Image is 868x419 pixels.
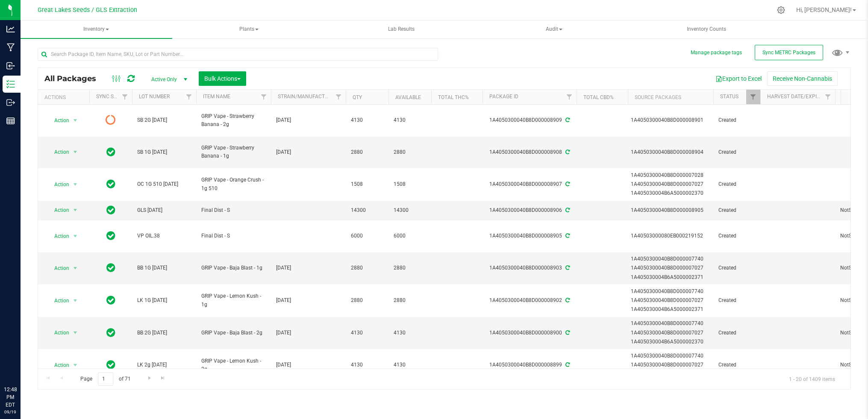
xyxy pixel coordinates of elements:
span: Action [47,230,70,242]
inline-svg: Manufacturing [6,43,15,52]
span: select [70,262,81,274]
span: 2880 [394,296,426,305]
div: 1A4050300040B8D000008900 [481,329,578,337]
span: Sync from Compliance System [564,207,570,213]
span: Great Lakes Seeds / GLS Extraction [38,6,137,14]
span: [DATE] [276,361,341,369]
span: select [70,179,81,190]
span: 4130 [351,329,383,337]
span: 6000 [351,232,383,240]
a: Status [720,94,739,100]
span: Created [718,264,755,272]
span: 6000 [394,232,426,240]
span: 4130 [351,116,383,124]
span: select [70,146,81,158]
span: 2880 [394,264,426,272]
span: Sync from Compliance System [564,149,570,155]
div: Value 3: 1A405030004B6A5000002370 [631,189,711,197]
span: select [70,295,81,307]
span: 4130 [394,329,426,337]
span: In Sync [106,204,115,216]
div: Value 3: 1A405030004B6A5000002371 [631,305,711,314]
span: GRIP Vape - Lemon Kush - 1g [201,292,266,308]
span: Lab Results [377,26,426,33]
span: Created [718,148,755,156]
button: Manage package tags [691,49,742,56]
span: In Sync [106,262,115,274]
div: Value 1: 1A4050300040B8D000007740 [631,287,711,296]
span: Action [47,327,70,339]
span: Action [47,114,70,126]
a: Filter [182,90,196,104]
a: Plants [173,21,325,38]
span: Sync METRC Packages [762,50,815,56]
span: Inventory [21,21,172,38]
inline-svg: Outbound [6,98,15,107]
span: Bulk Actions [204,75,241,82]
button: Export to Excel [710,71,767,86]
span: Page of 71 [73,372,138,386]
span: GRIP Vape - Strawberry Banana - 1g [201,144,266,160]
span: Sync from Compliance System [564,233,570,239]
div: 1A4050300040B8D000008908 [481,148,578,156]
div: Value 3: 1A405030004B6A5000002371 [631,273,711,281]
span: select [70,204,81,216]
a: Sync Status [96,94,129,100]
inline-svg: Inbound [6,62,15,70]
div: Value 3: 1A405030004B6A5000002370 [631,338,711,346]
span: In Sync [106,178,115,190]
div: Value 1: 1A4050300040B8D000007740 [631,255,711,263]
a: Inventory Counts [631,21,783,38]
span: GRIP Vape - Baja Blast - 2g [201,329,266,337]
div: 1A4050300040B8D000008909 [481,116,578,124]
inline-svg: Inventory [6,80,15,88]
iframe: Resource center [9,351,34,376]
th: Source Packages [628,90,713,105]
span: Pending Sync [106,114,116,126]
span: Action [47,179,70,190]
button: Receive Non-Cannabis [767,71,838,86]
span: 4130 [394,116,426,124]
span: Action [47,295,70,307]
div: 1A4050300040B8D000008899 [481,361,578,369]
a: Filter [257,90,271,104]
div: 1A4050300040B8D000008906 [481,206,578,214]
a: Go to the last page [157,372,169,384]
a: Filter [821,90,835,104]
span: Sync from Compliance System [564,330,570,336]
span: 1 - 20 of 1409 items [782,372,842,385]
span: GRIP Vape - Lemon Kush - 2g [201,357,266,373]
span: LK 1G [DATE] [137,296,191,305]
span: Action [47,359,70,371]
span: Sync from Compliance System [564,181,570,187]
button: Sync METRC Packages [755,45,823,60]
div: Value 2: 1A4050300040B8D000007027 [631,329,711,337]
a: Harvest Date/Expiration [767,94,834,100]
inline-svg: Analytics [6,25,15,33]
div: Manage settings [776,6,786,14]
span: Created [718,361,755,369]
span: BB 2G [DATE] [137,329,191,337]
a: Qty [353,94,362,100]
a: Lot Number [139,94,170,100]
div: Value 2: 1A4050300040B8D000007027 [631,296,711,305]
a: Filter [332,90,346,104]
span: OC 1G 510 [DATE] [137,180,191,188]
span: select [70,327,81,339]
span: Audit [479,21,630,38]
span: 14300 [394,206,426,214]
span: In Sync [106,146,115,158]
div: Value 1: 1A4050300040B8D000008905 [631,206,711,214]
p: 09/19 [4,409,17,415]
span: 4130 [394,361,426,369]
span: GRIP Vape - Strawberry Banana - 2g [201,112,266,129]
span: 2880 [394,148,426,156]
span: Sync from Compliance System [564,117,570,123]
div: Value 1: 1A4050300040B8D000008901 [631,116,711,124]
inline-svg: Reports [6,117,15,125]
span: Inventory Counts [675,26,738,33]
span: Final Dist - S [201,206,266,214]
span: [DATE] [276,148,341,156]
span: BB 1G [DATE] [137,264,191,272]
span: Created [718,206,755,214]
